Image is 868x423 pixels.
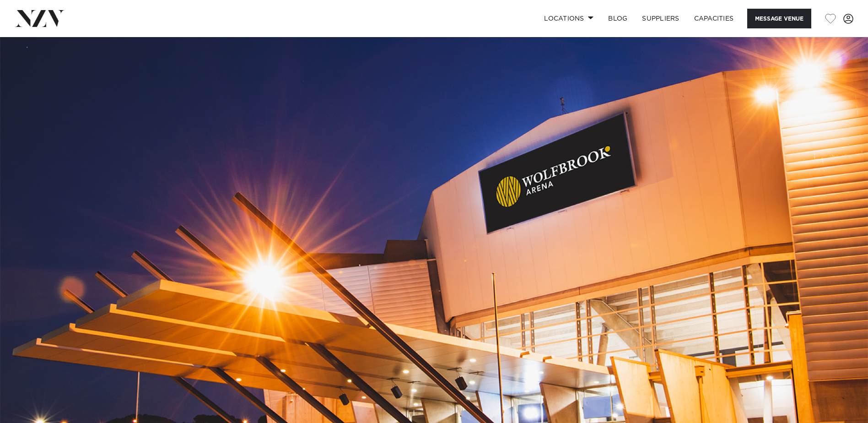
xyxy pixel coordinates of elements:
a: BLOG [601,9,635,28]
img: nzv-logo.png [15,10,65,27]
a: Locations [537,9,601,28]
button: Message Venue [747,9,811,28]
a: SUPPLIERS [635,9,686,28]
a: Capacities [687,9,741,28]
